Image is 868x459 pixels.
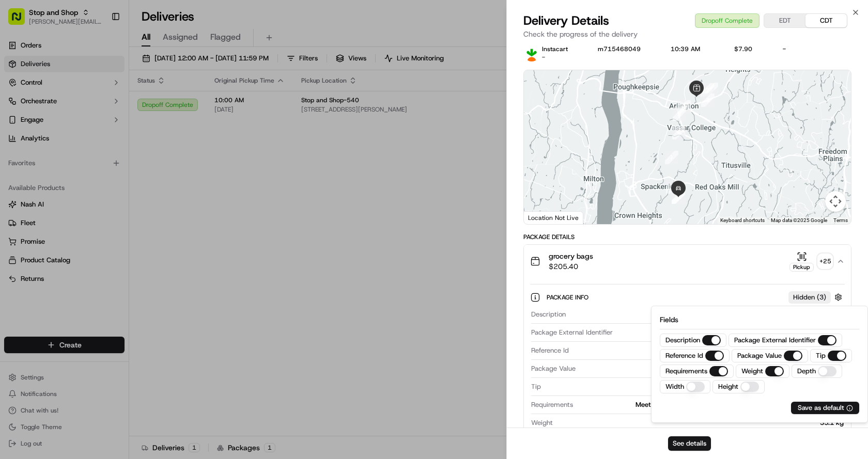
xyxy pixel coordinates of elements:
div: 8 [662,176,684,198]
a: Terms (opens in new tab) [833,217,848,223]
span: $205.40 [549,261,593,272]
div: $9.63 [545,382,844,391]
button: m715468049 [598,45,641,53]
div: 35.1 kg [557,418,844,428]
div: 2 [696,79,718,101]
span: Package Info [547,293,591,302]
div: 5 [669,103,690,125]
div: 1 [701,78,722,100]
div: $205.40 [580,364,844,373]
button: Save as default [798,403,853,413]
span: Reference Id [531,346,569,355]
label: Tip [816,351,826,360]
div: 4 [673,96,695,118]
div: grocery bags$205.40Pickup+25 [524,278,851,446]
button: Hidden (3) [788,291,845,304]
span: - [542,53,545,61]
div: 3 [697,89,719,111]
label: Package Value [737,351,782,360]
div: Package Details [523,233,851,241]
p: Check the progress of the delivery [523,29,851,39]
label: Height [718,382,738,391]
button: CDT [805,14,847,27]
div: $7.90 [734,45,766,53]
div: 23 [573,346,844,355]
span: Delivery Details [523,12,609,29]
a: 💻API Documentation [83,146,170,164]
div: Meet on Delivery, Barcode Scan on Dropoff, Barcode Scan on Pickup [577,400,844,409]
div: - [783,45,822,53]
label: Depth [797,367,816,376]
button: Keyboard shortcuts [720,217,765,224]
span: Package Value [531,364,576,373]
p: Fields [660,314,859,325]
button: See details [668,436,711,451]
button: Save as default [791,402,859,414]
button: grocery bags$205.40Pickup+25 [524,245,851,278]
label: Weight [741,367,763,376]
img: Google [526,211,561,224]
span: Description [531,310,566,319]
div: 📗 [10,151,19,159]
label: Requirements [665,367,707,376]
img: 1736555255976-a54dd68f-1ca7-489b-9aae-adbdc363a1c4 [10,99,29,117]
p: Welcome 👋 [10,41,188,58]
label: Package External Identifier [734,336,816,345]
a: Powered byPylon [73,175,125,183]
span: Knowledge Base [21,150,79,160]
span: grocery bags [549,251,593,261]
div: We're available if you need us! [35,109,131,117]
span: Requirements [531,400,573,409]
input: Got a question? Start typing here... [27,67,186,77]
span: Tip [531,382,541,391]
span: Pylon [103,175,125,183]
span: Hidden ( 3 ) [793,293,826,302]
div: grocery bags [570,310,844,319]
button: Pickup [789,251,814,272]
span: API Documentation [98,150,166,160]
span: Package External Identifier [531,328,613,337]
span: Map data ©2025 Google [771,217,827,223]
button: Map camera controls [825,191,846,212]
div: 10:39 AM [671,45,718,53]
div: + 25 [818,254,832,268]
button: Start new chat [176,102,188,114]
div: 6 [668,122,690,144]
label: Width [665,382,684,391]
div: Location Not Live [524,211,583,224]
img: profile_instacart_ahold_partner.png [523,45,540,61]
a: 📗Knowledge Base [6,146,83,164]
div: 7 [661,147,683,168]
span: Weight [531,418,553,428]
div: Start new chat [35,99,169,109]
p: Instacart [542,45,568,53]
label: Reference Id [665,351,703,360]
a: Open this area in Google Maps (opens a new window) [526,211,561,224]
img: Nash [10,10,31,31]
div: 💻 [87,151,96,159]
div: m715468049 [617,328,844,337]
button: EDT [764,14,805,27]
label: Description [665,336,700,345]
div: Pickup [789,263,814,272]
button: Pickup+25 [789,251,832,272]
